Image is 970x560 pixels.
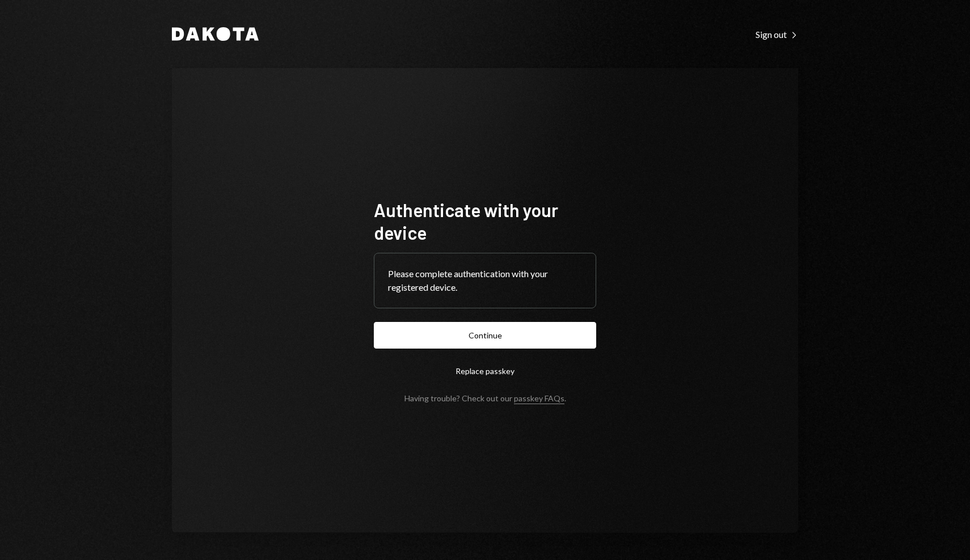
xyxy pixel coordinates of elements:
[404,393,566,403] div: Having trouble? Check out our .
[756,28,798,40] a: Sign out
[388,267,582,294] div: Please complete authentication with your registered device.
[374,322,596,349] button: Continue
[756,29,798,40] div: Sign out
[374,198,596,244] h1: Authenticate with your device
[374,358,596,384] button: Replace passkey
[514,393,564,404] a: passkey FAQs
